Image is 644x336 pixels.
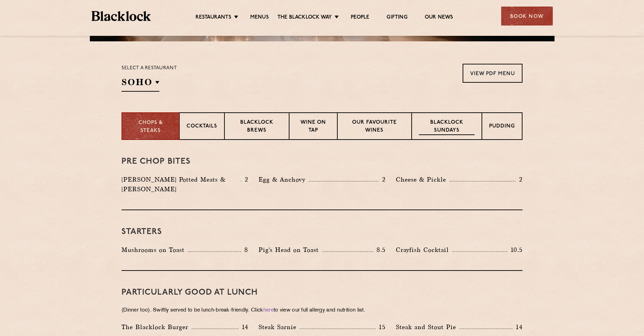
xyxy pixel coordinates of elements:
p: Wine on Tap [296,119,330,135]
h3: Starters [122,227,522,236]
h2: SOHO [122,76,159,92]
p: 8.5 [373,245,386,254]
p: [PERSON_NAME] Potted Meats & [PERSON_NAME] [122,175,241,194]
p: Blacklock Sundays [419,119,475,135]
div: Book Now [501,7,553,26]
p: 2 [241,175,248,184]
a: Our News [425,14,453,22]
p: 8 [241,245,248,254]
a: Gifting [387,14,407,22]
a: Menus [250,14,269,22]
p: Egg & Anchovy [258,175,309,184]
p: 14 [513,323,522,332]
p: Steak Sarnie [258,322,300,332]
p: Our favourite wines [345,119,404,135]
a: View PDF Menu [463,64,522,83]
a: here [263,308,274,313]
p: 2 [379,175,386,184]
h3: Pre Chop Bites [122,157,522,166]
p: Mushrooms on Toast [122,245,188,255]
p: Pudding [489,123,515,131]
p: 10.5 [507,245,522,254]
p: Blacklock Brews [232,119,282,135]
h3: PARTICULARLY GOOD AT LUNCH [122,288,522,297]
img: BL_Textured_Logo-footer-cropped.svg [92,11,151,21]
p: 2 [516,175,522,184]
a: The Blacklock Way [277,14,332,22]
a: Restaurants [196,14,231,22]
p: Crayfish Cocktail [396,245,452,255]
p: Cocktails [187,123,217,131]
p: Chops & Steaks [129,119,172,135]
p: (Dinner too). Swiftly served to be lunch-break-friendly. Click to view our full allergy and nutri... [122,306,522,315]
p: Pig's Head on Toast [258,245,322,255]
p: The Blacklock Burger [122,322,192,332]
p: 14 [239,323,249,332]
a: People [351,14,369,22]
p: Cheese & Pickle [396,175,450,184]
p: Steak and Stout Pie [396,322,460,332]
p: 15 [376,323,386,332]
p: Select a restaurant [122,64,177,73]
